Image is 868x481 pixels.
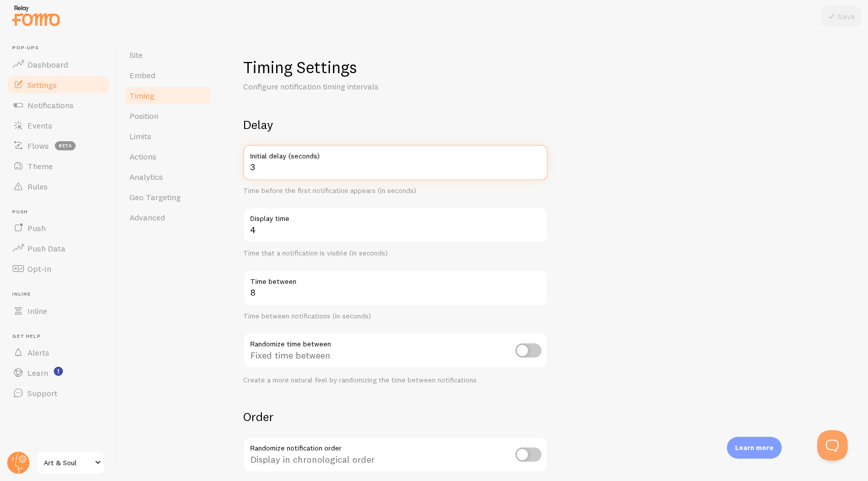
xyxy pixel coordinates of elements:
[129,131,151,141] span: Limits
[27,59,68,70] span: Dashboard
[123,65,212,85] a: Embed
[243,376,548,385] div: Create a more natural feel by randomizing the time between notifications
[129,70,155,80] span: Embed
[243,333,548,370] div: Fixed time between
[27,223,46,233] span: Push
[727,437,782,459] div: Learn more
[27,243,65,253] span: Push Data
[6,238,111,259] a: Push Data
[27,80,57,90] span: Settings
[27,161,53,171] span: Theme
[123,207,212,228] a: Advanced
[6,95,111,115] a: Notifications
[12,45,111,51] span: Pop-ups
[6,218,111,238] a: Push
[27,368,48,378] span: Learn
[27,120,52,131] span: Events
[123,167,212,187] a: Analytics
[129,192,181,202] span: Geo Targeting
[44,457,92,469] span: Art & Soul
[27,100,74,110] span: Notifications
[123,146,212,167] a: Actions
[6,363,111,383] a: Learn
[243,312,548,321] div: Time between notifications (in seconds)
[12,333,111,340] span: Get Help
[12,291,111,298] span: Inline
[6,342,111,363] a: Alerts
[27,264,51,274] span: Opt-In
[6,115,111,136] a: Events
[243,409,548,425] h2: Order
[243,270,548,287] label: Time between
[27,141,49,151] span: Flows
[243,117,548,133] h2: Delay
[6,54,111,75] a: Dashboard
[27,181,48,191] span: Rules
[243,145,548,162] label: Initial delay (seconds)
[129,90,154,101] span: Timing
[243,249,548,258] div: Time that a notification is visible (in seconds)
[129,151,156,162] span: Actions
[54,367,63,376] svg: <p>Watch New Feature Tutorials!</p>
[123,106,212,126] a: Position
[817,430,848,461] iframe: Help Scout Beacon - Open
[243,57,548,78] h1: Timing Settings
[11,3,61,28] img: fomo-relay-logo-orange.svg
[55,141,76,150] span: beta
[243,81,487,92] p: Configure notification timing intervals
[123,85,212,106] a: Timing
[6,136,111,156] a: Flows beta
[129,172,163,182] span: Analytics
[129,50,143,60] span: Site
[243,207,548,225] label: Display time
[129,212,165,222] span: Advanced
[27,306,47,316] span: Inline
[6,383,111,403] a: Support
[27,347,49,358] span: Alerts
[6,156,111,176] a: Theme
[6,259,111,279] a: Opt-In
[123,45,212,65] a: Site
[123,126,212,146] a: Limits
[735,443,774,453] p: Learn more
[123,187,212,207] a: Geo Targeting
[37,451,105,475] a: Art & Soul
[243,186,548,196] div: Time before the first notification appears (in seconds)
[12,209,111,215] span: Push
[6,176,111,197] a: Rules
[27,388,57,398] span: Support
[243,437,548,474] div: Display in chronological order
[6,75,111,95] a: Settings
[129,111,158,121] span: Position
[6,301,111,321] a: Inline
